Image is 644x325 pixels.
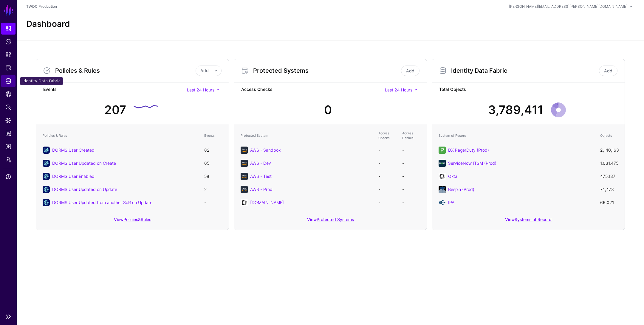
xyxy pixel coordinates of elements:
a: Admin [1,154,16,166]
td: - [375,144,399,157]
th: Events [201,128,225,144]
a: Okta [448,174,457,179]
img: svg+xml;base64,PHN2ZyB3aWR0aD0iNjQiIGhlaWdodD0iNjQiIHZpZXdCb3g9IjAgMCA2NCA2NCIgZmlsbD0ibm9uZSIgeG... [241,147,248,154]
a: SGNL [4,4,14,17]
span: Last 24 Hours [187,87,214,92]
div: [PERSON_NAME][EMAIL_ADDRESS][PERSON_NAME][DOMAIN_NAME] [509,4,627,9]
td: - [201,196,225,209]
span: Support [5,174,11,180]
a: Policies [1,36,16,48]
a: Add [599,66,617,76]
a: IPA [448,200,454,205]
a: Policy Lens [1,101,16,113]
a: Data Lens [1,114,16,126]
a: DORMS User Updated on Create [52,161,116,166]
td: 74,473 [597,183,621,196]
th: Protected System [238,128,375,144]
h3: Protected Systems [253,67,400,74]
strong: Total Objects [439,86,617,94]
span: Dashboard [5,26,11,32]
a: DX PagerDuty (Prod) [448,147,489,153]
span: Logs [5,144,11,150]
a: ServiceNow ITSM (Prod) [448,161,496,166]
span: Protected Systems [5,65,11,71]
img: svg+xml;base64,PHN2ZyB3aWR0aD0iNjQiIGhlaWdodD0iNjQiIHZpZXdCb3g9IjAgMCA2NCA2NCIgZmlsbD0ibm9uZSIgeG... [241,173,248,180]
a: [DOMAIN_NAME] [250,200,284,205]
a: Bespin (Prod) [448,187,474,192]
span: Admin [5,157,11,163]
a: AWS - Dev [250,161,271,166]
a: Dashboard [1,23,16,35]
div: 0 [324,101,332,119]
a: Reports [1,127,16,139]
td: - [375,170,399,183]
td: 82 [201,144,225,157]
td: - [399,157,423,170]
td: - [399,183,423,196]
a: TWDC Production [26,4,57,9]
a: Protected Systems [1,62,16,74]
a: Add [401,66,419,76]
h2: Dashboard [26,19,70,29]
td: 475,137 [597,170,621,183]
span: Policy Lens [5,104,11,110]
a: CAEP Hub [1,88,16,100]
span: CAEP Hub [5,91,11,97]
td: - [399,170,423,183]
a: AWS - Sandbox [250,147,281,153]
div: 3,789,411 [488,101,543,119]
span: Data Lens [5,117,11,123]
th: Access Denials [399,128,423,144]
a: Systems of Record [515,217,552,222]
h3: Identity Data Fabric [451,67,598,74]
td: 2 [201,183,225,196]
td: - [375,183,399,196]
div: 207 [104,101,126,119]
div: View [234,213,427,230]
strong: Events [43,86,187,94]
a: Policies [123,217,138,222]
a: Rules [141,217,151,222]
a: DORMS User Enabled [52,174,95,179]
a: DORMS User Created [52,147,95,153]
img: svg+xml;base64,PHN2ZyB3aWR0aD0iNjQiIGhlaWdodD0iNjQiIHZpZXdCb3g9IjAgMCA2NCA2NCIgZmlsbD0ibm9uZSIgeG... [241,186,248,193]
span: Policies [5,39,11,45]
img: svg+xml;base64,PHN2ZyB3aWR0aD0iNjQiIGhlaWdodD0iNjQiIHZpZXdCb3g9IjAgMCA2NCA2NCIgZmlsbD0ibm9uZSIgeG... [439,147,446,154]
div: View [432,213,625,230]
td: 2,140,163 [597,144,621,157]
div: Identity Data Fabric [20,77,63,85]
img: svg+xml;base64,PHN2ZyB3aWR0aD0iNjQiIGhlaWdodD0iNjQiIHZpZXdCb3g9IjAgMCA2NCA2NCIgZmlsbD0ibm9uZSIgeG... [439,173,446,180]
img: svg+xml;base64,PHN2ZyB3aWR0aD0iNjQiIGhlaWdodD0iNjQiIHZpZXdCb3g9IjAgMCA2NCA2NCIgZmlsbD0ibm9uZSIgeG... [241,199,248,206]
div: View & [36,213,229,230]
td: - [375,157,399,170]
a: Protected Systems [317,217,354,222]
td: - [399,196,423,209]
th: Access Checks [375,128,399,144]
a: Snippets [1,49,16,61]
a: DORMS User Updated from another SoR on Update [52,200,152,205]
th: Objects [597,128,621,144]
td: - [399,144,423,157]
img: svg+xml;base64,PHN2ZyB2ZXJzaW9uPSIxLjEiIGlkPSJMYXllcl8xIiB4bWxucz0iaHR0cDovL3d3dy53My5vcmcvMjAwMC... [439,186,446,193]
a: Logs [1,141,16,153]
span: Add [200,68,209,73]
td: - [375,196,399,209]
span: Snippets [5,52,11,58]
span: Last 24 Hours [385,87,412,92]
span: Reports [5,130,11,136]
a: DORMS User Updated on Update [52,187,117,192]
h3: Policies & Rules [55,67,196,74]
td: 66,021 [597,196,621,209]
a: AWS - Test [250,174,272,179]
img: svg+xml;base64,PD94bWwgdmVyc2lvbj0iMS4wIiBlbmNvZGluZz0iVVRGLTgiIHN0YW5kYWxvbmU9Im5vIj8+CjwhLS0gQ3... [439,199,446,206]
td: 1,031,475 [597,157,621,170]
span: Identity Data Fabric [5,78,11,84]
img: svg+xml;base64,PHN2ZyB3aWR0aD0iNjQiIGhlaWdodD0iNjQiIHZpZXdCb3g9IjAgMCA2NCA2NCIgZmlsbD0ibm9uZSIgeG... [439,160,446,167]
th: Policies & Rules [40,128,201,144]
img: svg+xml;base64,PHN2ZyB3aWR0aD0iNjQiIGhlaWdodD0iNjQiIHZpZXdCb3g9IjAgMCA2NCA2NCIgZmlsbD0ibm9uZSIgeG... [241,160,248,167]
td: 58 [201,170,225,183]
a: AWS - Prod [250,187,273,192]
td: 65 [201,157,225,170]
a: Identity Data Fabric [1,75,16,87]
strong: Access Checks [241,86,385,94]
